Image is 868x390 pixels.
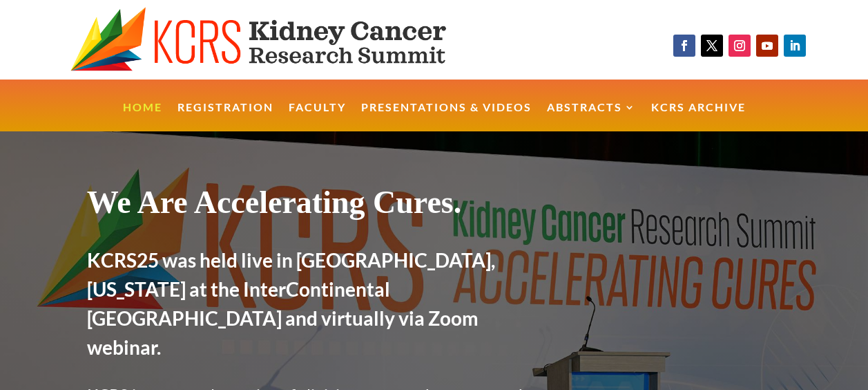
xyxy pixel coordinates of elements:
a: Follow on Youtube [756,35,778,57]
a: Follow on Facebook [673,35,695,57]
a: Presentations & Videos [361,102,532,132]
h2: KCRS25 was held live in [GEOGRAPHIC_DATA], [US_STATE] at the InterContinental [GEOGRAPHIC_DATA] a... [87,245,537,369]
a: KCRS Archive [651,102,746,132]
a: Follow on LinkedIn [784,35,806,57]
a: Home [123,102,162,132]
a: Faculty [289,102,346,132]
img: KCRS generic logo wide [70,7,492,73]
a: Follow on X [701,35,723,57]
h1: We Are Accelerating Cures. [87,183,537,228]
a: Follow on Instagram [729,35,751,57]
a: Registration [177,102,273,132]
a: Abstracts [547,102,636,132]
